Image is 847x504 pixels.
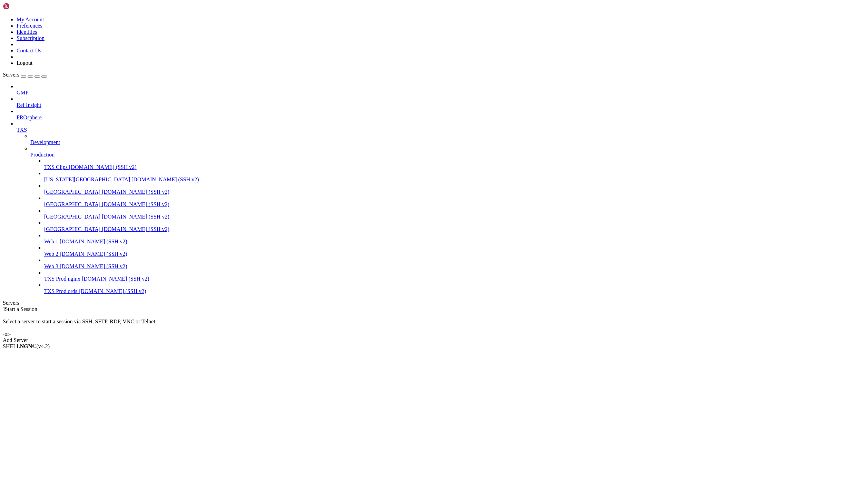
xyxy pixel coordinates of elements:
[44,220,844,232] li: [GEOGRAPHIC_DATA] [DOMAIN_NAME] (SSH v2)
[17,127,27,133] span: TXS
[102,201,169,207] span: [DOMAIN_NAME] (SSH v2)
[60,263,127,269] span: [DOMAIN_NAME] (SSH v2)
[44,226,100,232] span: [GEOGRAPHIC_DATA]
[131,177,199,182] span: [DOMAIN_NAME] (SSH v2)
[17,102,844,108] a: Ref Insight
[30,139,60,145] span: Development
[44,214,100,220] span: [GEOGRAPHIC_DATA]
[17,121,844,294] li: TXS
[44,183,844,195] li: [GEOGRAPHIC_DATA] [DOMAIN_NAME] (SSH v2)
[60,251,127,257] span: [DOMAIN_NAME] (SSH v2)
[3,306,5,312] span: 
[17,90,29,95] span: GMP
[44,177,130,182] span: [US_STATE][GEOGRAPHIC_DATA]
[44,208,844,220] li: [GEOGRAPHIC_DATA] [DOMAIN_NAME] (SSH v2)
[44,276,80,282] span: TXS Prod nginx
[30,152,55,158] span: Production
[44,282,844,294] li: TXS Prod ords [DOMAIN_NAME] (SSH v2)
[17,114,42,120] span: PROsphere
[30,145,844,294] li: Production
[82,276,149,282] span: [DOMAIN_NAME] (SSH v2)
[17,127,844,133] a: TXS
[17,35,45,41] a: Subscription
[44,177,844,183] a: [US_STATE][GEOGRAPHIC_DATA] [DOMAIN_NAME] (SSH v2)
[3,300,844,306] div: Servers
[44,263,58,269] span: Web 3
[44,158,844,170] li: TXS Clips [DOMAIN_NAME] (SSH v2)
[44,263,844,270] a: Web 3 [DOMAIN_NAME] (SSH v2)
[44,257,844,270] li: Web 3 [DOMAIN_NAME] (SSH v2)
[44,189,100,195] span: [GEOGRAPHIC_DATA]
[3,312,844,337] div: Select a server to start a session via SSH, SFTP, RDP, VNC or Telnet. -or-
[44,276,844,282] a: TXS Prod nginx [DOMAIN_NAME] (SSH v2)
[17,23,42,29] a: Preferences
[44,201,844,208] a: [GEOGRAPHIC_DATA] [DOMAIN_NAME] (SSH v2)
[30,139,844,145] a: Development
[17,114,844,121] a: PROsphere
[17,60,32,66] a: Logout
[102,189,169,195] span: [DOMAIN_NAME] (SSH v2)
[102,214,169,220] span: [DOMAIN_NAME] (SSH v2)
[17,29,37,35] a: Identities
[44,201,100,207] span: [GEOGRAPHIC_DATA]
[44,288,77,294] span: TXS Prod ords
[44,239,58,244] span: Web 1
[5,306,37,312] span: Start a Session
[44,195,844,208] li: [GEOGRAPHIC_DATA] [DOMAIN_NAME] (SSH v2)
[102,226,169,232] span: [DOMAIN_NAME] (SSH v2)
[44,251,58,257] span: Web 2
[3,343,50,349] span: SHELL ©
[44,239,844,245] a: Web 1 [DOMAIN_NAME] (SSH v2)
[44,226,844,232] a: [GEOGRAPHIC_DATA] [DOMAIN_NAME] (SSH v2)
[3,72,19,78] span: Servers
[44,288,844,294] a: TXS Prod ords [DOMAIN_NAME] (SSH v2)
[3,337,844,343] div: Add Server
[44,245,844,257] li: Web 2 [DOMAIN_NAME] (SSH v2)
[3,3,42,10] img: Shellngn
[44,164,68,170] span: TXS Clips
[60,239,127,244] span: [DOMAIN_NAME] (SSH v2)
[44,232,844,245] li: Web 1 [DOMAIN_NAME] (SSH v2)
[17,108,844,121] li: PROsphere
[30,152,844,158] a: Production
[3,72,47,78] a: Servers
[20,343,32,349] b: NGN
[44,270,844,282] li: TXS Prod nginx [DOMAIN_NAME] (SSH v2)
[44,170,844,183] li: [US_STATE][GEOGRAPHIC_DATA] [DOMAIN_NAME] (SSH v2)
[17,96,844,108] li: Ref Insight
[44,251,844,257] a: Web 2 [DOMAIN_NAME] (SSH v2)
[17,48,41,53] a: Contact Us
[17,90,844,96] a: GMP
[44,214,844,220] a: [GEOGRAPHIC_DATA] [DOMAIN_NAME] (SSH v2)
[79,288,146,294] span: [DOMAIN_NAME] (SSH v2)
[17,17,44,22] a: My Account
[17,83,844,96] li: GMP
[17,102,41,108] span: Ref Insight
[69,164,137,170] span: [DOMAIN_NAME] (SSH v2)
[44,164,844,170] a: TXS Clips [DOMAIN_NAME] (SSH v2)
[44,189,844,195] a: [GEOGRAPHIC_DATA] [DOMAIN_NAME] (SSH v2)
[30,133,844,145] li: Development
[37,343,50,349] span: 4.2.0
